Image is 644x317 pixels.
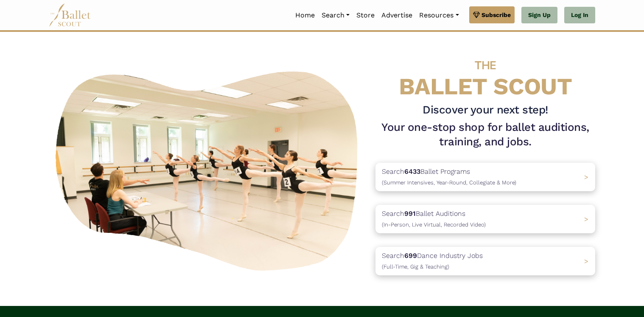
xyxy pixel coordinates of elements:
[382,179,516,186] span: (Summer Intensives, Year-Round, Collegiate & More)
[49,62,369,276] img: A group of ballerinas talking to each other in a ballet studio
[375,163,595,191] a: Search6433Ballet Programs(Summer Intensives, Year-Round, Collegiate & More)>
[382,221,486,228] span: (In-Person, Live Virtual, Recorded Video)
[473,10,480,20] img: gem.svg
[482,10,511,20] span: Subscribe
[475,58,496,72] span: THE
[416,6,462,24] a: Resources
[584,215,588,223] span: >
[375,103,595,117] h3: Discover your next step!
[353,6,378,24] a: Store
[292,6,318,24] a: Home
[404,209,416,218] b: 991
[584,173,588,181] span: >
[469,6,515,23] a: Subscribe
[382,250,483,272] p: Search Dance Industry Jobs
[375,120,595,149] h1: Your one-stop shop for ballet auditions, training, and jobs.
[375,247,595,275] a: Search699Dance Industry Jobs(Full-Time, Gig & Teaching) >
[318,6,353,24] a: Search
[375,49,595,99] h4: BALLET SCOUT
[382,263,449,270] span: (Full-Time, Gig & Teaching)
[375,205,595,233] a: Search991Ballet Auditions(In-Person, Live Virtual, Recorded Video) >
[404,167,420,175] b: 6433
[382,166,516,188] p: Search Ballet Programs
[564,7,595,24] a: Log In
[382,208,486,230] p: Search Ballet Auditions
[378,6,416,24] a: Advertise
[584,257,588,265] span: >
[521,7,557,24] a: Sign Up
[404,252,417,260] b: 699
